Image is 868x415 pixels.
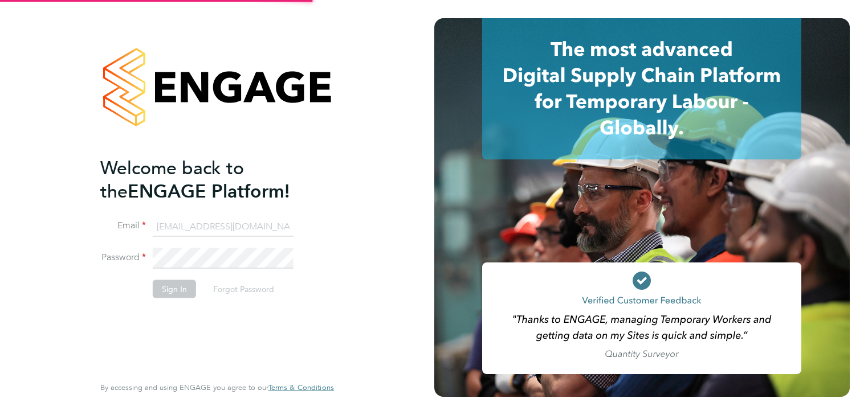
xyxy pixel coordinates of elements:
span: Terms & Conditions [268,383,334,392]
button: Sign In [153,280,196,298]
input: Enter your work email... [153,216,294,237]
span: By accessing and using ENGAGE you agree to our [100,383,334,392]
a: Terms & Conditions [268,383,334,392]
label: Email [100,220,146,232]
button: Forgot Password [204,280,283,298]
label: Password [100,252,146,264]
span: Welcome back to the [100,157,244,202]
h2: ENGAGE Platform! [100,156,323,203]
